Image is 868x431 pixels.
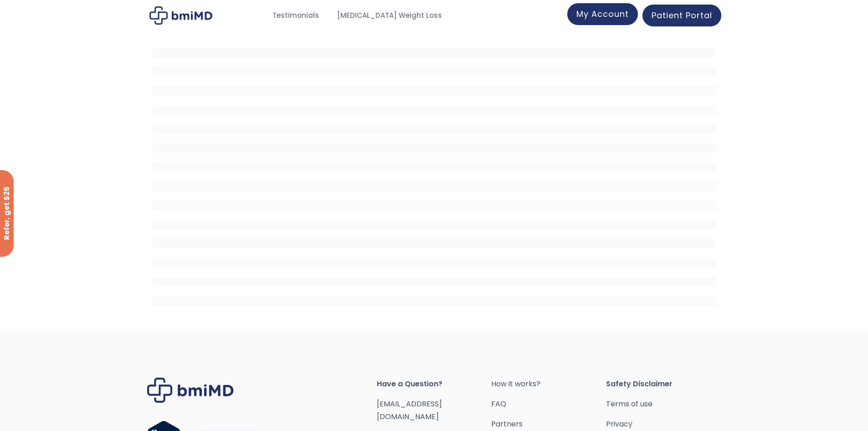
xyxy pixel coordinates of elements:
[147,378,234,403] img: Brand Logo
[606,378,721,390] span: Safety Disclaimer
[491,418,606,431] a: Partners
[606,398,721,410] a: Terms of use
[576,8,629,20] span: My Account
[337,10,442,21] span: [MEDICAL_DATA] Weight Loss
[272,10,319,21] span: Testimonials
[328,7,451,25] a: [MEDICAL_DATA] Weight Loss
[153,38,716,312] iframe: MDI Patient Messaging Portal
[377,378,492,390] span: Have a Question?
[652,10,712,21] span: Patient Portal
[642,5,721,26] a: Patient Portal
[263,7,328,25] a: Testimonials
[7,396,106,424] iframe: Sign Up via Text for Offers
[606,418,721,431] a: Privacy
[491,378,606,390] a: How it works?
[149,6,212,25] img: Patient Messaging Portal
[567,3,638,25] a: My Account
[377,399,442,422] a: [EMAIL_ADDRESS][DOMAIN_NAME]
[491,398,606,410] a: FAQ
